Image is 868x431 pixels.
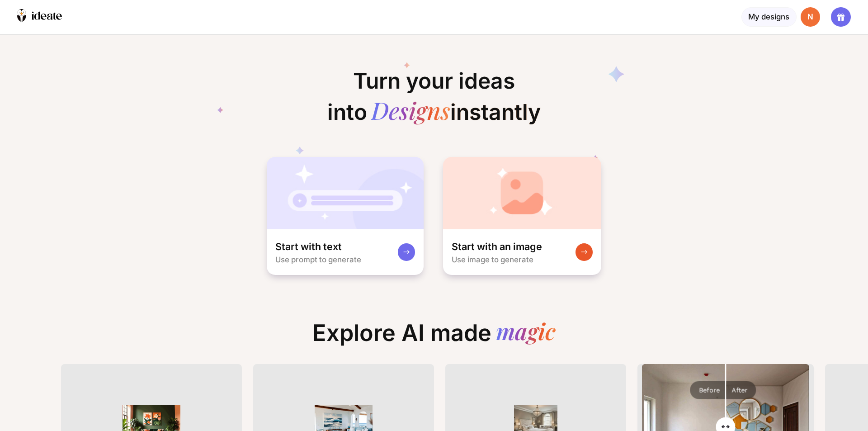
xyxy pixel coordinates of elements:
[267,157,424,229] img: startWithTextCardBg.jpg
[741,7,797,27] div: My designs
[452,240,542,253] div: Start with an image
[801,7,820,27] div: N
[275,240,342,253] div: Start with text
[452,255,533,264] div: Use image to generate
[443,157,602,229] img: startWithImageCardBg.jpg
[275,255,361,264] div: Use prompt to generate
[496,319,556,346] div: magic
[304,319,564,355] div: Explore AI made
